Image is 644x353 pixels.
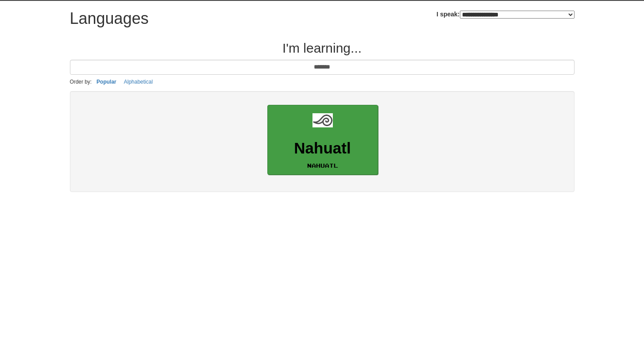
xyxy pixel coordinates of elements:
[70,10,149,27] h1: Languages
[436,10,574,19] label: I speak:
[272,140,373,157] h3: Nahuatl
[460,11,575,19] select: I speak:
[94,77,119,87] button: Popular
[70,41,575,55] h2: I'm learning...
[267,105,378,175] a: NahuatlNahuatl
[121,77,155,87] button: Alphabetical
[70,79,92,85] small: Order by:
[307,162,338,169] small: Nahuatl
